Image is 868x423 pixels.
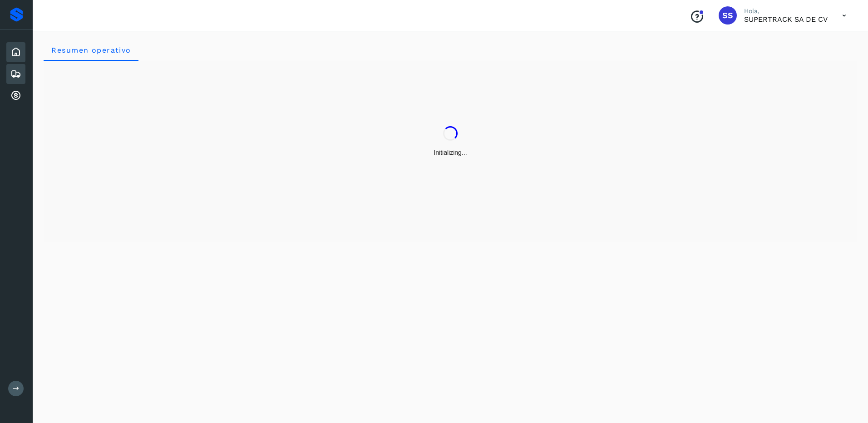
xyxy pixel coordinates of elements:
span: Resumen operativo [51,46,131,54]
p: SUPERTRACK SA DE CV [744,15,828,24]
p: Hola, [744,7,828,15]
div: Inicio [6,42,25,62]
div: Cuentas por cobrar [6,86,25,106]
div: Embarques [6,64,25,84]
